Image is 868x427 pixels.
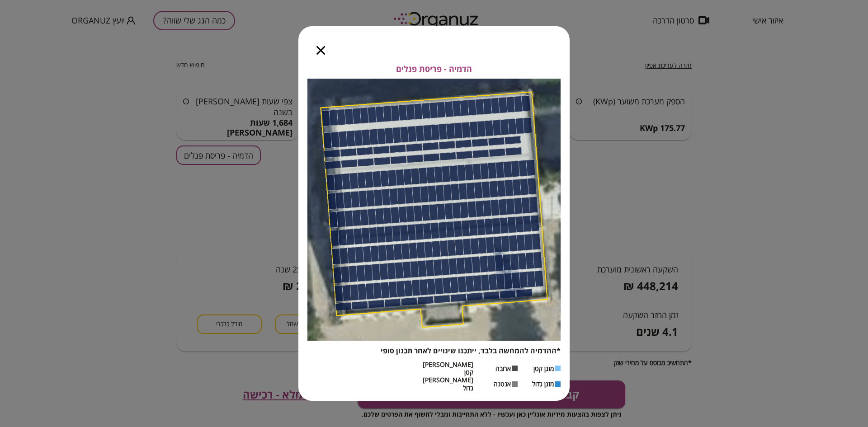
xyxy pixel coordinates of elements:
span: אנטנה [494,380,511,388]
span: ארובה [495,365,511,372]
span: [PERSON_NAME] קטן [423,361,473,376]
span: הדמיה - פריסת פנלים [396,64,472,74]
span: מזגן קטן [533,365,554,372]
span: [PERSON_NAME] גדול [423,376,473,392]
span: *ההדמיה להמחשה בלבד, ייתכנו שינויים לאחר תכנון סופי [381,346,561,356]
span: מזגן גדול [532,380,554,388]
img: Panels layout [307,79,561,341]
